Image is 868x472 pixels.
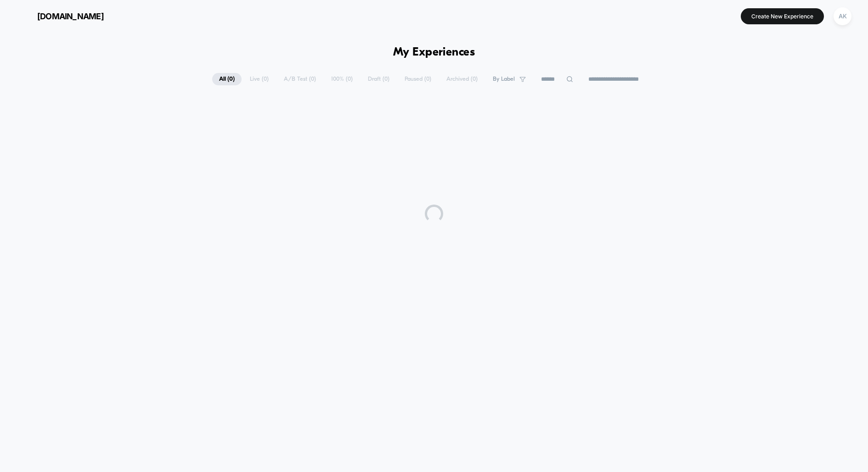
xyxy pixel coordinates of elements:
span: All ( 0 ) [212,73,242,85]
button: AK [831,7,854,26]
div: AK [834,7,851,25]
button: Create New Experience [741,8,824,24]
h1: My Experiences [393,46,475,59]
span: [DOMAIN_NAME] [37,11,104,21]
span: By Label [493,76,515,83]
button: [DOMAIN_NAME] [14,9,107,23]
